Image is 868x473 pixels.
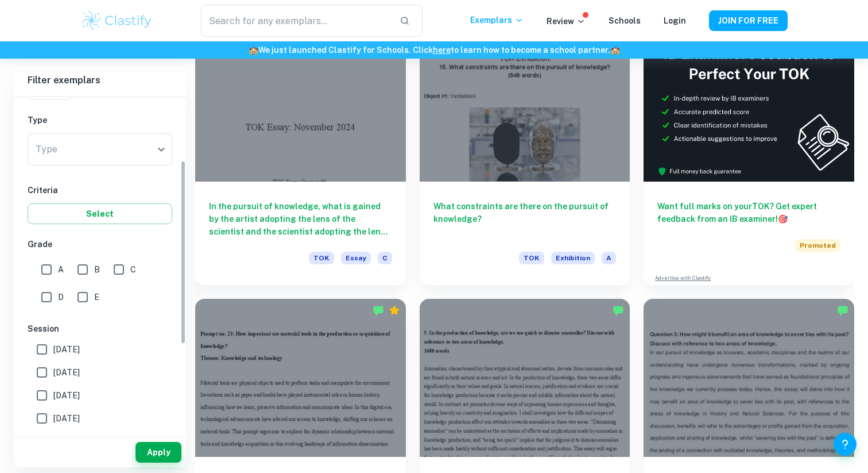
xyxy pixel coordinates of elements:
button: Help and Feedback [834,433,857,456]
span: E [94,291,99,303]
button: Apply [135,442,181,463]
span: D [58,291,64,303]
h6: Criteria [28,184,172,197]
div: Premium [389,305,400,316]
a: Want full marks on yourTOK? Get expert feedback from an IB examiner!PromotedAdvertise with Clastify [644,24,854,285]
a: Schools [609,16,641,25]
h6: In the pursuit of knowledge, what is gained by the artist adopting the lens of the scientist and ... [209,200,392,238]
h6: We just launched Clastify for Schools. Click to learn how to become a school partner. [2,44,866,56]
span: TOK [309,252,334,264]
span: 🏫 [249,45,258,55]
a: Advertise with Clastify [655,274,711,282]
a: In the pursuit of knowledge, what is gained by the artist adopting the lens of the scientist and ... [195,24,406,285]
button: Select [28,203,172,224]
span: A [58,263,64,276]
span: [DATE] [53,412,80,425]
span: C [378,252,392,264]
span: Essay [341,252,371,264]
h6: Session [28,322,172,335]
span: [DATE] [53,343,80,356]
a: Login [664,16,686,25]
a: here [433,45,451,55]
input: Search for any exemplars... [201,5,390,37]
img: Thumbnail [644,24,854,182]
span: [DATE] [53,389,80,402]
h6: Filter exemplars [14,64,186,97]
a: What constraints are there on the pursuit of knowledge?TOKExhibitionA [420,24,630,285]
button: JOIN FOR FREE [709,10,788,31]
span: C [130,263,136,276]
p: Exemplars [470,14,524,26]
h6: What constraints are there on the pursuit of knowledge? [433,200,617,238]
span: B [94,263,100,276]
span: [DATE] [53,366,80,379]
h6: Grade [28,238,172,251]
p: Review [547,15,586,28]
span: 🎯 [778,214,788,224]
span: A [602,252,616,264]
span: Exhibition [551,252,595,264]
span: 🏫 [610,45,620,55]
span: TOK [519,252,544,264]
span: Promoted [795,239,840,252]
h6: Type [28,114,172,126]
h6: Want full marks on your TOK ? Get expert feedback from an IB examiner! [657,200,840,225]
img: Marked [837,305,848,316]
img: Marked [373,305,384,316]
img: Marked [613,305,624,316]
img: Clastify logo [80,9,153,32]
